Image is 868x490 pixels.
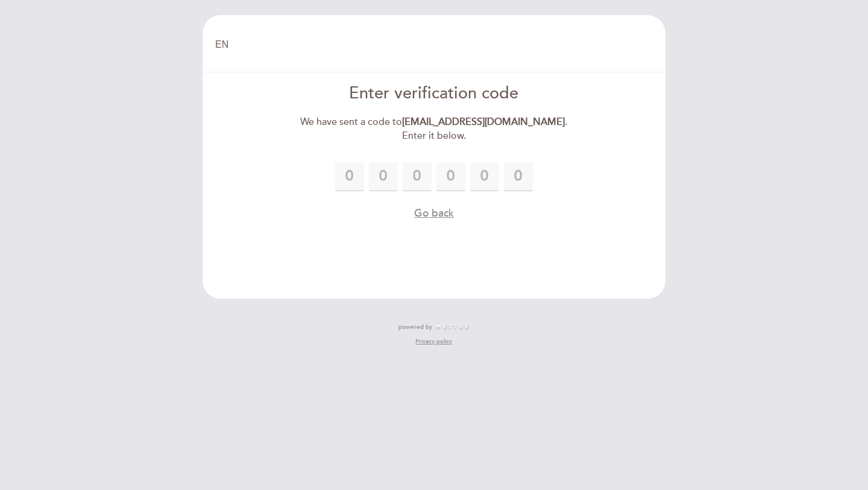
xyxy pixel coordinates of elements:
[435,324,470,330] img: MEITRE
[398,323,470,331] a: powered by
[335,162,364,191] input: 0
[296,82,573,106] div: Enter verification code
[436,162,465,191] input: 0
[398,323,432,331] span: powered by
[402,116,565,128] strong: [EMAIL_ADDRESS][DOMAIN_NAME]
[369,162,398,191] input: 0
[414,206,454,221] button: Go back
[504,162,533,191] input: 0
[470,162,499,191] input: 0
[403,162,432,191] input: 0
[415,337,452,346] a: Privacy policy
[296,115,573,143] div: We have sent a code to . Enter it below.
